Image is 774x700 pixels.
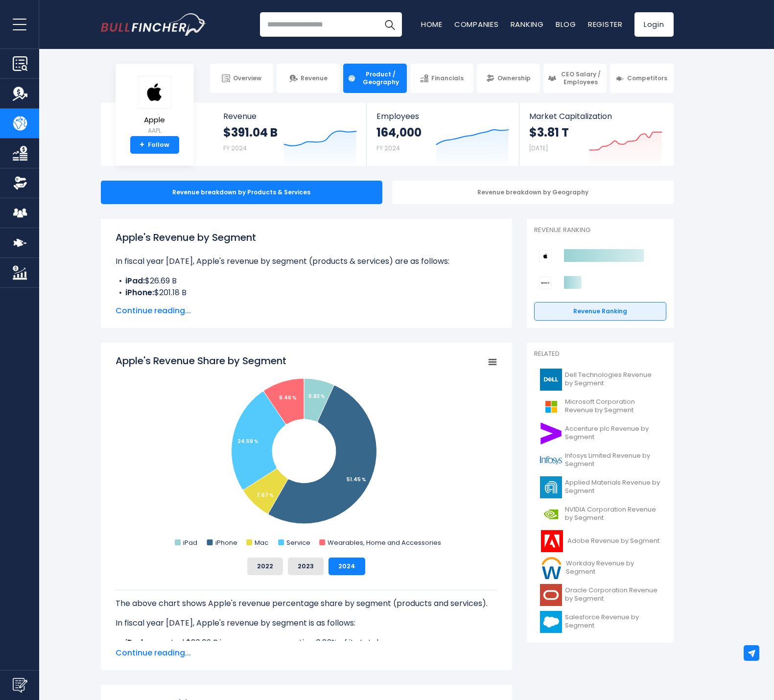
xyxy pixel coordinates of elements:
[288,558,324,575] button: 2023
[130,136,179,154] a: +Follow
[534,474,666,501] a: Applied Materials Revenue by Segment
[377,12,402,37] button: Search
[565,371,660,388] span: Dell Technologies Revenue by Segment
[116,617,497,629] p: In fiscal year [DATE], Apple's revenue by segment is as follows:
[534,528,666,555] a: Adobe Revenue by Segment
[125,275,145,286] b: iPad:
[534,393,666,420] a: Microsoft Corporation Revenue by Segment
[343,64,406,93] a: Product / Geography
[215,538,237,547] text: iPhone
[301,74,328,82] span: Revenue
[116,598,497,609] p: The above chart shows Apple's revenue percentage share by segment (products and services).
[237,438,258,445] tspan: 24.59 %
[534,501,666,528] a: NVIDIA Corporation Revenue by Segment
[223,112,357,121] span: Revenue
[101,13,207,36] img: Bullfincher logo
[116,287,497,299] li: $201.18 B
[540,584,562,606] img: ORCL logo
[534,582,666,608] a: Oracle Corporation Revenue by Segment
[511,19,544,29] a: Ranking
[565,506,660,522] span: NVIDIA Corporation Revenue by Segment
[279,394,297,401] tspan: 9.46 %
[286,538,310,547] text: Service
[540,422,562,444] img: ACN logo
[540,396,562,418] img: MSFT logo
[125,637,143,648] b: iPad
[233,74,261,82] span: Overview
[255,538,268,547] text: Mac
[116,637,497,649] li: generated $26.69 B in revenue, representing 6.83% of its total revenue.
[540,503,562,525] img: NVDA logo
[116,305,497,317] span: Continue reading...
[376,125,422,140] strong: 164,000
[565,586,660,603] span: Oracle Corporation Revenue by Segment
[588,19,623,29] a: Register
[213,103,367,166] a: Revenue $391.04 B FY 2024
[534,350,666,358] p: Related
[540,557,563,579] img: WDAY logo
[257,491,274,499] tspan: 7.67 %
[138,126,172,135] small: AAPL
[137,75,172,137] a: Apple AAPL
[328,538,441,547] text: Wearables, Home and Accessories
[421,19,443,29] a: Home
[529,125,569,140] strong: $3.81 T
[308,393,325,400] tspan: 6.83 %
[627,74,667,82] span: Competitors
[534,226,666,234] p: Revenue Ranking
[116,275,497,287] li: $26.69 B
[610,64,673,93] a: Competitors
[392,181,674,204] div: Revenue breakdown by Geography
[210,64,273,93] a: Overview
[565,479,660,495] span: Applied Materials Revenue by Segment
[116,354,286,368] tspan: Apple's Revenue Share by Segment
[567,537,659,545] span: Adobe Revenue by Segment
[223,144,247,152] small: FY 2024
[183,538,197,547] text: iPad
[359,70,402,86] span: Product / Geography
[367,103,519,166] a: Employees 164,000 FY 2024
[534,366,666,393] a: Dell Technologies Revenue by Segment
[540,369,562,391] img: DELL logo
[116,647,497,659] span: Continue reading...
[565,452,660,468] span: Infosys Limited Revenue by Segment
[534,555,666,582] a: Workday Revenue by Segment
[347,476,366,483] tspan: 51.45 %
[328,558,365,575] button: 2024
[454,19,499,29] a: Companies
[13,176,27,190] img: Ownership
[529,144,548,152] small: [DATE]
[125,287,154,298] b: iPhone:
[376,112,509,121] span: Employees
[634,12,674,37] a: Login
[138,116,172,124] span: Apple
[529,112,662,121] span: Market Capitalization
[277,64,340,93] a: Revenue
[410,64,473,93] a: Financials
[540,530,564,552] img: ADBE logo
[539,277,552,289] img: Sony Group Corporation competitors logo
[116,354,497,550] svg: Apple's Revenue Share by Segment
[540,611,562,633] img: CRM logo
[431,74,464,82] span: Financials
[543,64,607,93] a: CEO Salary / Employees
[140,140,144,149] strong: +
[116,256,497,267] p: In fiscal year [DATE], Apple's revenue by segment (products & services) are as follows:
[540,476,562,498] img: AMAT logo
[477,64,540,93] a: Ownership
[539,250,552,262] img: Apple competitors logo
[534,302,666,321] a: Revenue Ranking
[376,144,400,152] small: FY 2024
[116,230,497,245] h1: Apple's Revenue by Segment
[559,70,602,86] span: CEO Salary / Employees
[101,181,382,204] div: Revenue breakdown by Products & Services
[223,125,278,140] strong: $391.04 B
[534,420,666,447] a: Accenture plc Revenue by Segment
[101,13,206,36] a: Go to homepage
[519,103,672,166] a: Market Capitalization $3.81 T [DATE]
[566,560,660,576] span: Workday Revenue by Segment
[247,558,283,575] button: 2022
[556,19,576,29] a: Blog
[540,449,562,471] img: INFY logo
[565,613,660,630] span: Salesforce Revenue by Segment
